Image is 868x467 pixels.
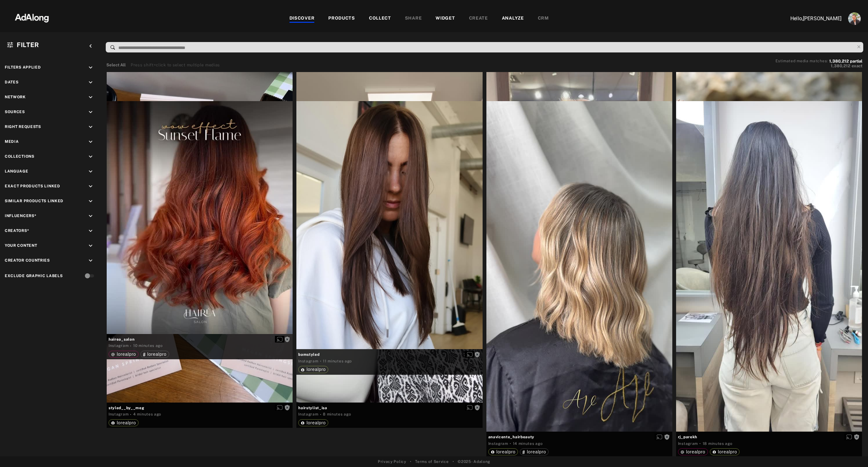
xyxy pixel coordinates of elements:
i: keyboard_arrow_left [87,43,94,50]
div: SHARE [405,15,422,22]
span: • [410,459,412,464]
time: 2025-09-10T11:49:18.000Z [323,412,351,416]
span: lorealpro [306,420,326,425]
span: Estimated media matches: [776,59,828,63]
button: Enable diffusion on this media [655,434,664,440]
p: Hello, [PERSON_NAME] [778,15,841,22]
i: keyboard_arrow_down [87,213,94,220]
i: keyboard_arrow_down [87,168,94,175]
span: Rights not requested [854,434,859,439]
div: CRM [538,15,549,22]
span: · [699,441,701,446]
button: Account settings [847,11,862,27]
div: CREATE [469,15,488,22]
button: 1,380,212partial [829,60,862,63]
span: lorealpro [718,449,737,454]
button: 1,380,212exact [776,63,862,69]
i: keyboard_arrow_down [87,64,94,71]
button: Select All [106,62,126,68]
span: hairstylist_isa [298,405,480,411]
div: Instagram [109,411,128,417]
span: Collections [5,154,34,159]
span: 1,380,212 [829,59,849,64]
span: Rights not requested [474,405,480,410]
span: Dates [5,80,19,84]
span: Language [5,169,28,173]
span: rj_parekh [678,434,860,440]
span: · [510,441,511,446]
i: keyboard_arrow_down [87,183,94,190]
i: keyboard_arrow_down [87,109,94,116]
span: • [453,459,454,464]
div: DISCOVER [289,15,315,22]
i: keyboard_arrow_down [87,257,94,264]
a: Privacy Policy [378,459,406,464]
span: lorealpro [527,449,546,454]
span: styled__by__meg [109,405,291,411]
span: Filters applied [5,65,41,70]
span: Influencers* [5,214,36,218]
span: lorealpro [117,420,136,425]
span: anavicente_hairbeauty [488,434,670,440]
span: Right Requests [5,124,41,129]
span: Sources [5,110,25,114]
span: · [130,412,132,417]
span: Creator Countries [5,258,50,263]
time: 2025-09-10T11:39:31.000Z [703,441,733,446]
span: lorealpro [686,449,705,454]
img: 63233d7d88ed69de3c212112c67096b6.png [4,8,60,27]
span: Rights not requested [664,434,670,439]
span: Your Content [5,243,37,248]
i: keyboard_arrow_down [87,94,94,101]
div: ANALYZE [502,15,524,22]
span: Rights not requested [284,405,290,410]
time: 2025-09-10T11:53:10.000Z [133,412,161,416]
span: Exact Products Linked [5,184,60,188]
div: Press shift+click to select multiple medias [131,62,220,68]
div: lorealpro [301,421,326,425]
span: © 2025 - Adalong [458,459,490,464]
span: Filter [17,41,39,49]
div: Instagram [298,411,318,417]
time: 2025-09-10T11:43:59.000Z [513,441,543,446]
img: ACg8ocLjEk1irI4XXb49MzUGwa4F_C3PpCyg-3CPbiuLEZrYEA=s96-c [848,12,861,25]
i: keyboard_arrow_down [87,227,94,234]
div: Instagram [488,441,508,446]
button: Enable diffusion on this media [465,404,474,411]
a: Terms of Service [415,459,449,464]
i: keyboard_arrow_down [87,79,94,86]
div: lorealpro [111,421,136,425]
i: keyboard_arrow_down [87,124,94,130]
span: Network [5,95,26,99]
div: lorealpro [491,450,516,454]
div: lorealpro [522,450,546,454]
button: Enable diffusion on this media [844,434,854,440]
div: Exclude Graphic Labels [5,273,62,279]
i: keyboard_arrow_down [87,198,94,205]
span: Media [5,139,19,144]
span: Similar Products Linked [5,199,63,203]
i: keyboard_arrow_down [87,242,94,249]
div: lorealpro [712,450,737,454]
span: Creators* [5,228,29,233]
i: keyboard_arrow_down [87,153,94,160]
span: 1,380,212 [831,64,850,68]
div: WIDGET [436,15,455,22]
div: COLLECT [369,15,391,22]
div: Instagram [678,441,698,446]
span: lorealpro [496,449,516,454]
i: keyboard_arrow_down [87,138,94,145]
div: PRODUCTS [328,15,355,22]
span: · [320,412,322,417]
div: lorealpro [681,450,705,454]
button: Enable diffusion on this media [275,404,284,411]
